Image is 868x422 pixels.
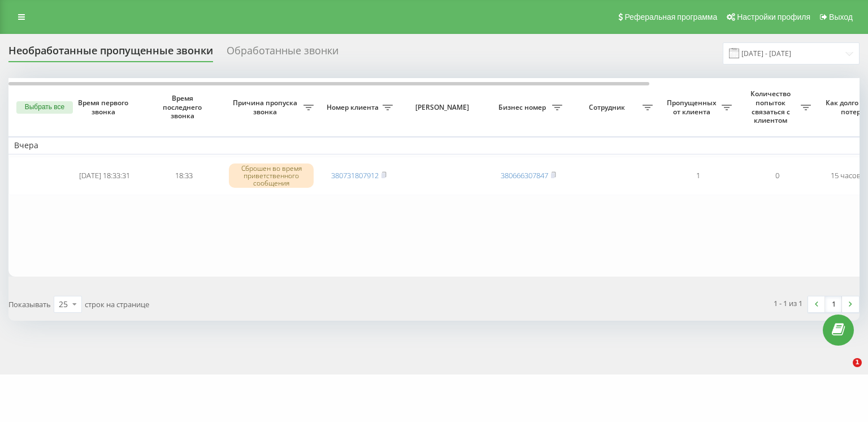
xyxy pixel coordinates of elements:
td: 0 [737,157,817,195]
a: 1 [825,296,842,312]
span: Время первого звонка [74,98,135,116]
a: 380731807912 [331,170,379,180]
td: 18:33 [144,157,223,195]
span: строк на странице [85,299,149,309]
a: 380666307847 [501,170,548,180]
span: [PERSON_NAME] [408,103,479,112]
span: Причина пропуска звонка [229,98,303,116]
span: 1 [853,358,862,367]
span: Номер клиента [325,103,383,112]
span: Настройки профиля [737,12,810,21]
span: Реферальная программа [624,12,717,21]
span: Сотрудник [574,103,643,112]
iframe: Intercom live chat [830,358,857,385]
span: Время последнего звонка [153,94,214,120]
td: [DATE] 18:33:31 [65,157,144,195]
span: Пропущенных от клиента [664,98,722,116]
div: 25 [59,299,68,310]
div: Необработанные пропущенные звонки [8,45,213,62]
button: Выбрать все [16,101,73,114]
div: 1 - 1 из 1 [774,298,802,309]
td: 1 [658,157,737,195]
span: Выход [829,12,853,21]
span: Количество попыток связаться с клиентом [743,89,801,124]
span: Показывать [8,299,51,309]
div: Сброшен во время приветственного сообщения [229,163,314,188]
span: Бизнес номер [494,103,552,112]
div: Обработанные звонки [227,45,338,62]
